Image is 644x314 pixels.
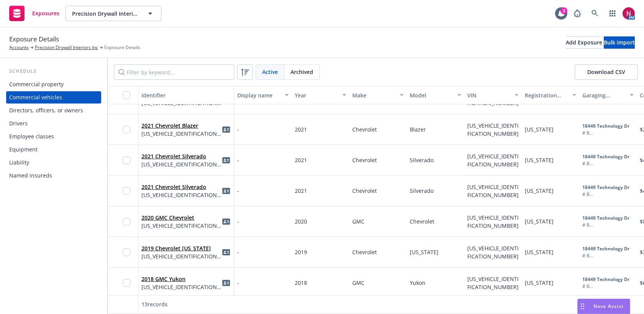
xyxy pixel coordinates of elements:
a: Switch app [605,6,620,21]
span: Exposures [32,10,59,16]
div: VIN [467,91,510,99]
span: Chevrolet [352,156,377,164]
span: GMC [352,218,365,225]
span: - [237,156,239,164]
span: Silverado [410,156,434,164]
div: Schedule [6,67,101,75]
span: Chevrolet [352,187,377,194]
span: [US_STATE] [525,279,554,286]
span: [US_STATE] [525,218,554,225]
span: - [237,279,239,287]
a: Commercial vehicles [6,91,101,104]
span: Chevrolet [352,248,377,256]
span: [US_VEHICLE_IDENTIFICATION_NUMBER] [467,245,519,260]
span: - [237,217,239,225]
a: Exposures [6,3,62,24]
span: Blazer [410,126,426,133]
span: [US_VEHICLE_IDENTIFICATION_NUMBER] [467,183,519,199]
button: Identifier [138,86,234,104]
span: GMC [352,279,365,286]
input: Filter by keyword... [114,64,234,80]
span: Archived [291,68,313,76]
a: Accounts [9,44,29,51]
a: idCard [222,248,231,257]
button: Make [349,86,407,104]
a: idCard [222,125,231,134]
a: 2021 Chevrolet Silverado [141,153,206,160]
a: Report a Bug [570,6,585,21]
input: Toggle Row Selected [123,279,130,287]
span: [US_VEHICLE_IDENTIFICATION_NUMBER] [467,275,519,291]
b: 18449 Technology Dr [582,184,629,191]
input: Toggle Row Selected [123,156,130,164]
span: [US_VEHICLE_IDENTIFICATION_NUMBER] [141,222,222,230]
span: - [237,187,239,195]
div: 3 [560,7,567,14]
div: Bulk import [604,37,635,48]
span: - [237,125,239,133]
a: Named insureds [6,169,101,182]
span: [US_VEHICLE_IDENTIFICATION_NUMBER] [141,160,222,168]
b: 18449 Technology Dr [582,123,629,129]
div: Year [295,91,338,99]
button: Add Exposure [566,36,602,49]
span: idCard [222,217,231,226]
div: Named insureds [9,169,52,182]
span: [US_VEHICLE_IDENTIFICATION_NUMBER] [141,252,222,260]
span: [US_VEHICLE_IDENTIFICATION_NUMBER] [467,91,519,107]
div: Liability [9,156,29,169]
span: [US_VEHICLE_IDENTIFICATION_NUMBER] [141,130,222,138]
span: [US_STATE] [525,126,554,133]
div: # B [582,222,634,229]
button: Nova Assist [577,299,630,314]
div: # B [582,191,634,198]
b: 18449 Technology Dr [582,276,629,283]
span: 2021 Chevrolet Blazer [141,122,222,130]
a: Employee classes [6,130,101,143]
b: 18449 Technology Dr [582,153,629,160]
a: 2020 GMC Chevrolet [141,214,194,221]
a: idCard [222,186,231,196]
span: 13 records [141,301,168,308]
span: 2019 [295,248,307,256]
button: Model [407,86,464,104]
a: Search [587,6,603,21]
span: [US_STATE] [525,187,554,194]
span: 2021 Chevrolet Silverado [141,183,222,191]
div: Commercial property [9,78,64,90]
button: Registration state [522,86,579,104]
div: Equipment [9,143,38,156]
b: 18449 Technology Dr [582,245,629,252]
button: VIN [464,86,522,104]
input: Toggle Row Selected [123,187,130,195]
span: [US_VEHICLE_IDENTIFICATION_NUMBER] [141,283,222,291]
span: [US_VEHICLE_IDENTIFICATION_NUMBER] [467,122,519,137]
div: Display name [237,91,280,99]
div: Model [410,91,453,99]
div: # B [582,160,634,167]
span: Silverado [410,187,434,194]
a: 2019 Chevrolet [US_STATE] [141,245,211,252]
b: 18449 Technology Dr [582,215,629,221]
input: Toggle Row Selected [123,248,130,256]
div: Employee classes [9,130,54,143]
span: - [237,248,239,256]
span: [US_VEHICLE_IDENTIFICATION_NUMBER] [467,153,519,168]
a: 2021 Chevrolet Blazer [141,122,198,129]
span: 2021 Chevrolet Silverado [141,152,222,160]
span: 2020 GMC Chevrolet [141,214,222,222]
span: [US_VEHICLE_IDENTIFICATION_NUMBER] [141,191,222,199]
img: photo [623,7,635,20]
button: Display name [234,86,292,104]
span: 2021 [295,187,307,194]
span: 2021 [295,156,307,164]
span: [US_STATE] [525,156,554,164]
span: idCard [222,278,231,288]
a: idCard [222,156,231,165]
input: Select all [123,91,130,99]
